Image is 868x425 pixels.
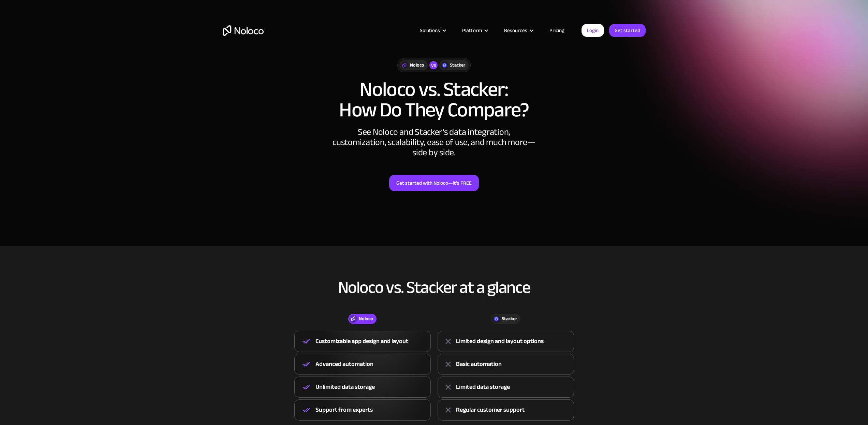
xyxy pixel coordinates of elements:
div: Noloco [410,61,424,69]
div: Solutions [411,26,454,35]
div: Basic automation [456,359,502,369]
div: Platform [462,26,482,35]
div: Solutions [420,26,440,35]
div: Stacker [450,61,465,69]
div: Stacker [502,315,517,323]
div: Unlimited data storage [315,382,375,392]
a: Get started with Noloco—it’s FREE [389,175,479,191]
a: home [223,25,264,36]
div: Noloco [359,315,373,323]
a: Login [582,24,604,37]
div: Advanced automation [315,359,373,369]
div: Support from experts [315,405,373,415]
div: Limited data storage [456,382,510,392]
div: Platform [454,26,496,35]
div: Regular customer support [456,405,525,415]
a: Pricing [541,26,573,35]
a: Get started [609,24,646,37]
div: Resources [496,26,541,35]
div: See Noloco and Stacker’s data integration, customization, scalability, ease of use, and much more... [332,127,536,158]
div: Customizable app design and layout [315,336,408,346]
div: Resources [504,26,527,35]
h1: Noloco vs. Stacker: How Do They Compare? [223,79,646,120]
h2: Noloco vs. Stacker at a glance [223,278,646,297]
div: Limited design and layout options [456,336,544,346]
div: vs [429,61,438,69]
